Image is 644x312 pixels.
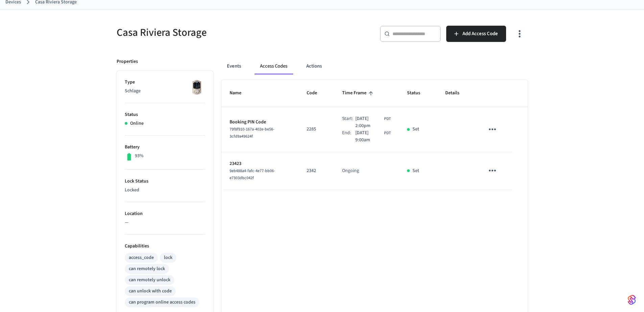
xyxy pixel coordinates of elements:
span: PDT [384,116,391,122]
div: can program online access codes [129,299,195,306]
p: Locked [125,187,205,194]
p: Capabilities [125,243,205,250]
span: Details [445,88,468,98]
p: Status [125,111,205,118]
div: access_code [129,254,154,261]
button: Add Access Code [446,26,506,42]
span: Status [407,88,429,98]
div: PST8PDT [355,129,391,144]
img: SeamLogoGradient.69752ec5.svg [628,294,636,305]
p: 23423 [230,160,290,167]
span: PDT [384,130,391,136]
div: can unlock with code [129,288,172,295]
p: — [125,219,205,226]
p: Schlage [125,88,205,95]
p: Location [125,210,205,217]
p: Set [412,126,419,133]
table: sticky table [221,80,528,190]
p: Set [412,167,419,174]
div: End: [342,129,356,144]
div: PST8PDT [355,115,391,129]
div: Start: [342,115,356,129]
p: Booking PIN Code [230,119,290,126]
h5: Casa Riviera Storage [117,26,318,40]
div: can remotely unlock [129,277,170,284]
div: can remotely lock [129,265,165,272]
p: Online [130,120,144,127]
button: Access Codes [255,58,293,74]
p: Type [125,79,205,86]
span: [DATE] 9:00am [355,129,383,144]
span: 79f8f910-167a-402e-be56-3cfd9a49624f [230,126,275,139]
span: Add Access Code [462,29,498,38]
button: Actions [301,58,327,74]
button: Events [221,58,246,74]
span: Code [307,88,326,98]
p: 2285 [307,126,326,133]
p: Lock Status [125,178,205,185]
p: 2342 [307,167,326,174]
p: Properties [117,58,138,65]
span: [DATE] 2:00pm [355,115,383,129]
span: 9eb488a4-fafc-4e77-bb06-e7303dbc042f [230,168,275,181]
div: ant example [221,58,528,74]
td: Ongoing [334,152,399,190]
span: Time Frame [342,88,375,98]
img: Schlage Sense Smart Deadbolt with Camelot Trim, Front [188,79,205,96]
span: Name [230,88,250,98]
p: 93% [135,152,144,160]
div: lock [164,254,172,261]
p: Battery [125,144,205,151]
